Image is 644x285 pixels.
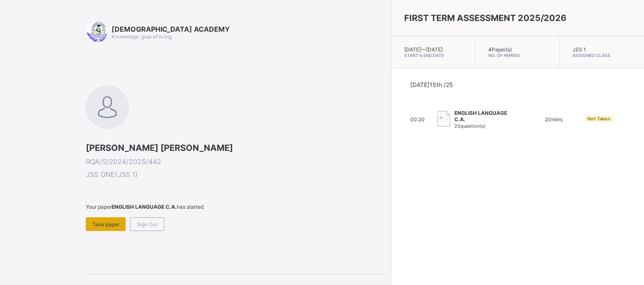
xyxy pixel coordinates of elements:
[410,116,425,123] span: 00:20
[438,111,450,127] img: take_paper.cd97e1aca70de81545fe8e300f84619e.svg
[112,25,230,33] span: [DEMOGRAPHIC_DATA] ACADEMY
[112,33,172,40] span: Knowledge, goal of living
[454,123,486,129] span: 20 question(s)
[454,110,519,123] span: ENGLISH LANGUAGE C.A.
[137,221,157,228] span: Sign Out
[86,143,387,153] span: [PERSON_NAME] [PERSON_NAME]
[92,221,119,228] span: Take paper
[86,157,387,166] span: RQA/S/2024/2025/442
[86,204,387,210] span: Your paper has started.
[573,46,587,53] span: JSS 1
[488,46,512,53] span: 4 Paper(s)
[488,53,546,58] span: No. of Papers
[404,53,462,58] span: Start & End Date
[410,81,453,88] span: [DATE] 15th /25
[112,204,177,210] b: ENGLISH LANGUAGE C.A.
[86,170,387,179] span: JSS ONE ( JSS 1 )
[545,116,562,123] span: 20 mins
[573,53,631,58] span: Assigned Class
[404,46,443,53] span: [DATE] — [DATE]
[404,13,567,23] span: FIRST TERM ASSESSMENT 2025/2026
[587,116,611,122] span: Not Taken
